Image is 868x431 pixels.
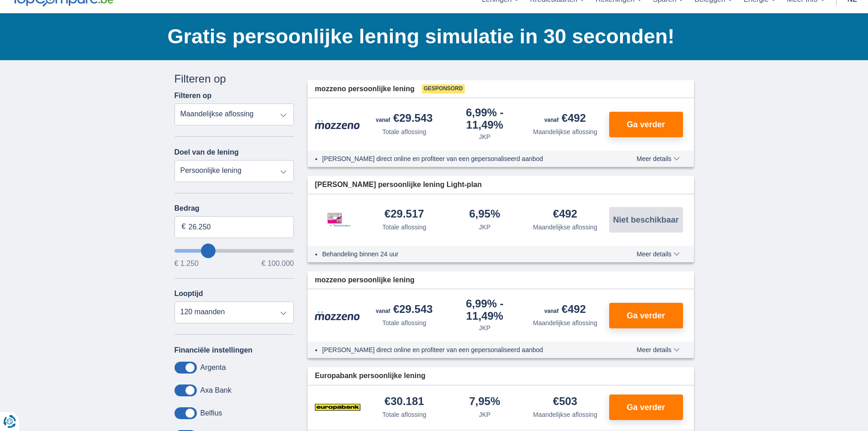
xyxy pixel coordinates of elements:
[630,155,686,162] button: Meer details
[382,318,426,327] div: Totale aflossing
[315,275,415,286] span: mozzeno persoonlijke lening
[182,222,186,232] span: €
[553,396,577,408] div: €503
[469,208,500,221] div: 6,95%
[469,396,500,408] div: 7,95%
[533,410,597,419] div: Maandelijkse aflossing
[315,396,360,419] img: product.pl.alt Europabank
[315,371,426,381] span: Europabank persoonlijke lening
[315,84,415,94] span: mozzeno persoonlijke lening
[376,113,433,125] div: €29.543
[175,92,212,100] label: Filteren op
[533,127,597,136] div: Maandelijkse aflossing
[315,180,482,190] span: [PERSON_NAME] persoonlijke lening Light-plan
[544,113,586,125] div: €492
[613,216,678,224] span: Niet beschikbaar
[627,312,665,320] span: Ga verder
[200,386,231,395] label: Axa Bank
[448,298,522,322] div: 6,99%
[315,311,360,321] img: product.pl.alt Mozzeno
[322,249,603,259] li: Behandeling binnen 24 uur
[175,290,203,298] label: Looptijd
[382,223,426,232] div: Totale aflossing
[175,260,199,267] span: € 1.250
[175,71,294,87] div: Filteren op
[630,250,686,258] button: Meer details
[479,410,491,419] div: JKP
[627,403,665,411] span: Ga verder
[200,409,222,417] label: Belfius
[385,396,424,408] div: €30.181
[168,22,694,51] h1: Gratis persoonlijke lening simulatie in 30 seconden!
[382,127,426,136] div: Totale aflossing
[533,223,597,232] div: Maandelijkse aflossing
[627,120,665,129] span: Ga verder
[479,223,491,232] div: JKP
[175,204,294,213] label: Bedrag
[609,207,683,233] button: Niet beschikbaar
[322,154,603,163] li: [PERSON_NAME] direct online en profiteer van een gepersonaliseerd aanbod
[609,112,683,137] button: Ga verder
[637,347,679,353] span: Meer details
[479,323,491,332] div: JKP
[175,148,239,156] label: Doel van de lening
[376,304,433,317] div: €29.543
[609,395,683,420] button: Ga verder
[637,156,679,162] span: Meer details
[382,410,426,419] div: Totale aflossing
[322,345,603,354] li: [PERSON_NAME] direct online en profiteer van een gepersonaliseerd aanbod
[175,346,253,354] label: Financiële instellingen
[553,208,577,221] div: €492
[422,84,465,93] span: Gesponsord
[630,346,686,353] button: Meer details
[200,363,226,372] label: Argenta
[479,132,491,141] div: JKP
[609,303,683,328] button: Ga verder
[175,249,294,253] input: wantToBorrow
[544,304,586,317] div: €492
[315,119,360,130] img: product.pl.alt Mozzeno
[385,208,424,221] div: €29.517
[315,203,360,236] img: product.pl.alt Leemans Kredieten
[262,260,294,267] span: € 100.000
[448,107,522,130] div: 6,99%
[637,251,679,257] span: Meer details
[533,318,597,327] div: Maandelijkse aflossing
